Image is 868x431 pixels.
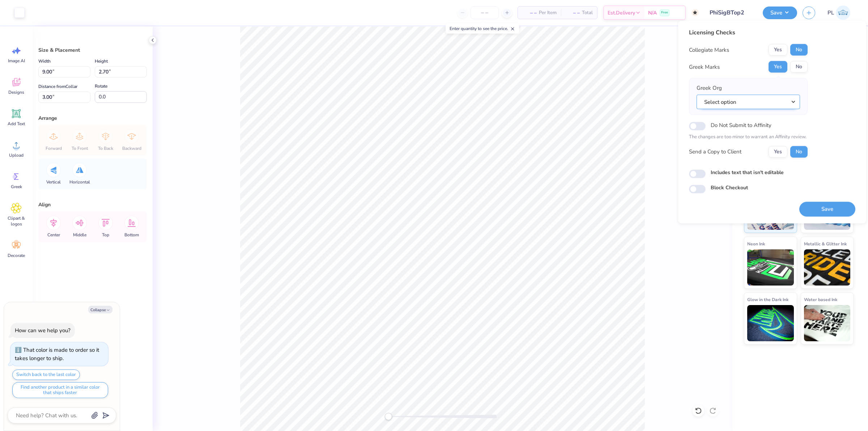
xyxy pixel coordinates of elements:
[102,232,109,238] span: Top
[790,44,808,56] button: No
[522,9,537,17] span: – –
[73,232,86,238] span: Middle
[38,57,51,66] label: Width
[8,58,25,64] span: Image AI
[565,9,580,17] span: – –
[827,9,834,17] span: PL
[836,5,850,20] img: Pamela Lois Reyes
[124,232,139,238] span: Bottom
[747,249,794,286] img: Neon Ink
[4,215,28,227] span: Clipart & logos
[711,183,748,191] label: Block Checkout
[95,82,107,90] label: Rotate
[38,46,147,54] div: Size & Placement
[11,184,22,190] span: Greek
[38,201,147,208] div: Align
[46,179,61,185] span: Vertical
[769,61,787,73] button: Yes
[95,57,108,66] label: Height
[689,148,741,156] div: Send a Copy to Client
[661,10,668,15] span: Free
[689,134,808,141] p: The changes are too minor to warrant an Affinity review.
[747,240,765,248] span: Neon Ink
[385,413,392,420] div: Accessibility label
[799,202,855,216] button: Save
[12,369,80,380] button: Switch back to the last color
[446,24,519,34] div: Enter quantity to see the price.
[711,121,771,130] label: Do Not Submit to Affinity
[697,84,722,92] label: Greek Org
[15,346,99,362] div: That color is made to order so it takes longer to ship.
[582,9,593,17] span: Total
[8,89,24,95] span: Designs
[790,146,808,157] button: No
[69,179,90,185] span: Horizontal
[711,168,784,176] label: Includes text that isn't editable
[804,296,837,303] span: Water based Ink
[689,28,808,37] div: Licensing Checks
[88,306,112,313] button: Collapse
[804,249,851,286] img: Metallic & Glitter Ink
[471,6,499,19] input: – –
[47,232,60,238] span: Center
[769,44,787,56] button: Yes
[804,240,847,248] span: Metallic & Glitter Ink
[15,327,71,334] div: How can we help you?
[12,382,108,398] button: Find another product in a similar color that ships faster
[608,9,635,17] span: Est. Delivery
[804,305,851,341] img: Water based Ink
[790,61,808,73] button: No
[747,296,788,303] span: Glow in the Dark Ink
[704,5,757,20] input: Untitled Design
[763,7,797,19] button: Save
[824,5,854,20] a: PL
[769,146,787,157] button: Yes
[648,9,657,17] span: N/A
[9,152,24,158] span: Upload
[38,82,77,91] label: Distance from Collar
[539,9,557,17] span: Per Item
[689,63,720,71] div: Greek Marks
[38,114,147,122] div: Arrange
[689,46,729,54] div: Collegiate Marks
[747,305,794,341] img: Glow in the Dark Ink
[8,121,25,127] span: Add Text
[8,253,25,258] span: Decorate
[697,94,800,109] button: Select option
